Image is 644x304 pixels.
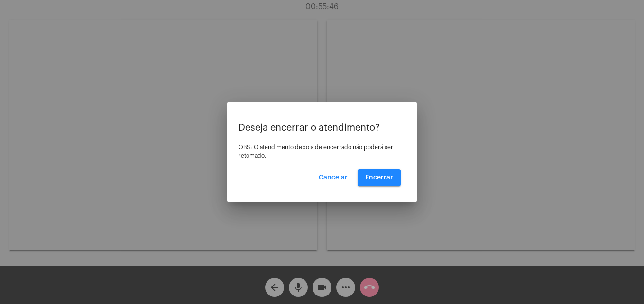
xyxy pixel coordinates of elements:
[319,174,348,181] span: Cancelar
[239,144,393,159] span: OBS: O atendimento depois de encerrado não poderá ser retomado.
[311,169,355,186] button: Cancelar
[358,169,401,186] button: Encerrar
[239,123,405,133] p: Deseja encerrar o atendimento?
[365,174,393,181] span: Encerrar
